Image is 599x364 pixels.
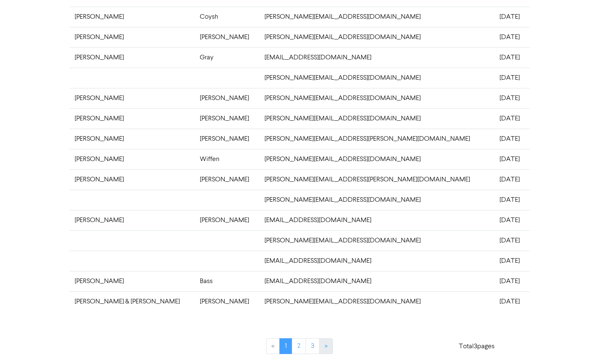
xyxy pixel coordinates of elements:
[495,190,530,210] td: [DATE]
[195,7,259,27] td: Coysh
[259,149,494,169] td: [PERSON_NAME][EMAIL_ADDRESS][DOMAIN_NAME]
[495,27,530,47] td: [DATE]
[259,210,494,230] td: [EMAIL_ADDRESS][DOMAIN_NAME]
[195,210,259,230] td: [PERSON_NAME]
[495,291,530,312] td: [DATE]
[259,108,494,129] td: [PERSON_NAME][EMAIL_ADDRESS][DOMAIN_NAME]
[495,251,530,271] td: [DATE]
[195,291,259,312] td: [PERSON_NAME]
[70,129,195,149] td: [PERSON_NAME]
[259,27,494,47] td: [PERSON_NAME][EMAIL_ADDRESS][DOMAIN_NAME]
[259,169,494,190] td: [PERSON_NAME][EMAIL_ADDRESS][PERSON_NAME][DOMAIN_NAME]
[195,47,259,68] td: Gray
[70,27,195,47] td: [PERSON_NAME]
[319,338,333,354] a: »
[195,108,259,129] td: [PERSON_NAME]
[70,47,195,68] td: [PERSON_NAME]
[495,108,530,129] td: [DATE]
[70,88,195,108] td: [PERSON_NAME]
[259,291,494,312] td: [PERSON_NAME][EMAIL_ADDRESS][DOMAIN_NAME]
[195,271,259,291] td: Bass
[70,291,195,312] td: [PERSON_NAME] & [PERSON_NAME]
[495,7,530,27] td: [DATE]
[495,47,530,68] td: [DATE]
[70,210,195,230] td: [PERSON_NAME]
[195,27,259,47] td: [PERSON_NAME]
[259,230,494,251] td: [PERSON_NAME][EMAIL_ADDRESS][DOMAIN_NAME]
[495,88,530,108] td: [DATE]
[306,338,320,354] a: Page 3
[495,149,530,169] td: [DATE]
[495,271,530,291] td: [DATE]
[495,210,530,230] td: [DATE]
[70,271,195,291] td: [PERSON_NAME]
[70,108,195,129] td: [PERSON_NAME]
[495,230,530,251] td: [DATE]
[259,271,494,291] td: [EMAIL_ADDRESS][DOMAIN_NAME]
[279,338,292,354] a: Page 1 is your current page
[70,149,195,169] td: [PERSON_NAME]
[195,129,259,149] td: [PERSON_NAME]
[495,68,530,88] td: [DATE]
[495,129,530,149] td: [DATE]
[495,169,530,190] td: [DATE]
[558,324,599,364] iframe: Chat Widget
[259,68,494,88] td: [PERSON_NAME][EMAIL_ADDRESS][DOMAIN_NAME]
[259,251,494,271] td: [EMAIL_ADDRESS][DOMAIN_NAME]
[259,129,494,149] td: [PERSON_NAME][EMAIL_ADDRESS][PERSON_NAME][DOMAIN_NAME]
[459,342,495,352] p: Total 3 pages
[70,7,195,27] td: [PERSON_NAME]
[70,169,195,190] td: [PERSON_NAME]
[292,338,306,354] a: Page 2
[259,7,494,27] td: [PERSON_NAME][EMAIL_ADDRESS][DOMAIN_NAME]
[259,47,494,68] td: [EMAIL_ADDRESS][DOMAIN_NAME]
[195,149,259,169] td: Wiffen
[259,88,494,108] td: [PERSON_NAME][EMAIL_ADDRESS][DOMAIN_NAME]
[195,169,259,190] td: [PERSON_NAME]
[259,190,494,210] td: [PERSON_NAME][EMAIL_ADDRESS][DOMAIN_NAME]
[195,88,259,108] td: [PERSON_NAME]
